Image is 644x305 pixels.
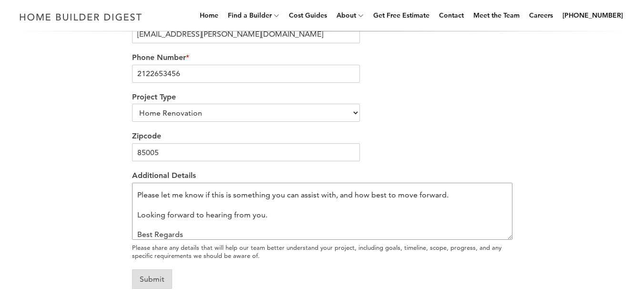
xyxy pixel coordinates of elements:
[132,269,172,289] button: Submit
[132,171,512,181] label: Additional Details
[132,244,512,260] div: Please share any details that will help our team better understand your project, including goals,...
[132,92,512,102] label: Project Type
[15,8,146,26] img: Home Builder Digest
[132,53,512,63] label: Phone Number
[461,236,633,294] iframe: Drift Widget Chat Controller
[132,131,512,141] label: Zipcode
